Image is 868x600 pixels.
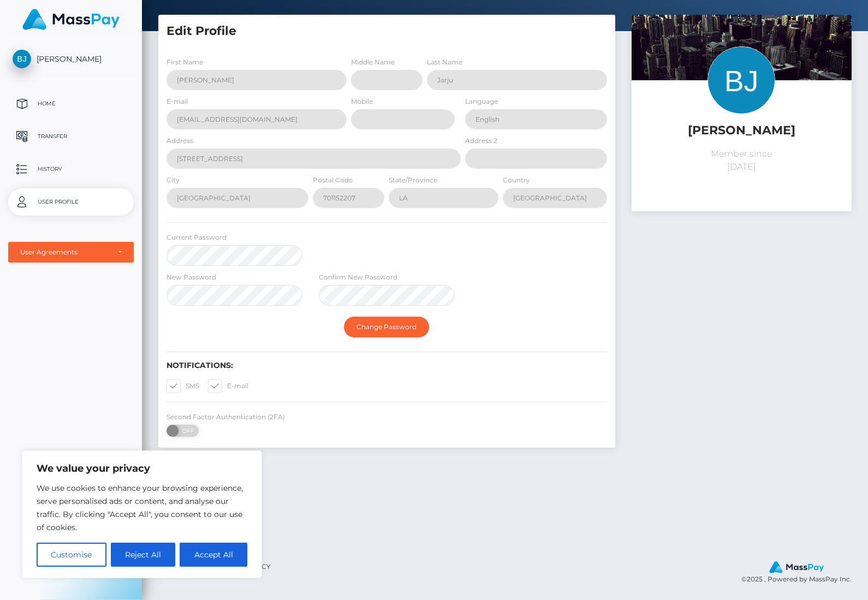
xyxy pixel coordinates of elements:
[640,122,843,139] h5: [PERSON_NAME]
[22,9,120,30] img: MassPay
[8,123,134,150] a: Transfer
[111,543,176,567] button: Reject All
[8,188,134,216] a: User Profile
[389,175,437,185] label: State/Province
[22,450,262,578] div: We value your privacy
[640,147,843,174] p: Member since [DATE]
[167,57,203,67] label: First Name
[167,136,193,146] label: Address
[465,97,498,106] label: Language
[13,96,129,112] p: Home
[37,482,247,534] p: We use cookies to enhance your browsing experience, serve personalised ads or content, and analys...
[503,175,530,185] label: Country
[37,462,247,475] p: We value your privacy
[351,97,373,106] label: Mobile
[313,175,353,185] label: Postal Code
[8,242,134,263] button: User Agreements
[8,90,134,117] a: Home
[8,156,134,183] a: History
[632,15,852,162] img: ...
[167,97,188,106] label: E-mail
[208,379,248,393] label: E-mail
[8,54,134,64] span: [PERSON_NAME]
[37,543,106,567] button: Customise
[351,57,395,67] label: Middle Name
[741,561,860,585] div: © 2025 , Powered by MassPay Inc.
[319,272,397,282] label: Confirm New Password
[427,57,462,67] label: Last Name
[167,233,227,242] label: Current Password
[180,543,247,567] button: Accept All
[20,248,110,257] div: User Agreements
[13,161,129,177] p: History
[13,128,129,145] p: Transfer
[167,272,216,282] label: New Password
[344,317,429,337] button: Change Password
[769,561,824,573] img: MassPay
[167,23,607,40] h5: Edit Profile
[167,412,285,422] label: Second Factor Authentication (2FA)
[167,361,607,370] h6: Notifications:
[167,175,180,185] label: City
[167,379,199,393] label: SMS
[13,194,129,210] p: User Profile
[465,136,497,146] label: Address 2
[173,425,200,437] span: OFF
